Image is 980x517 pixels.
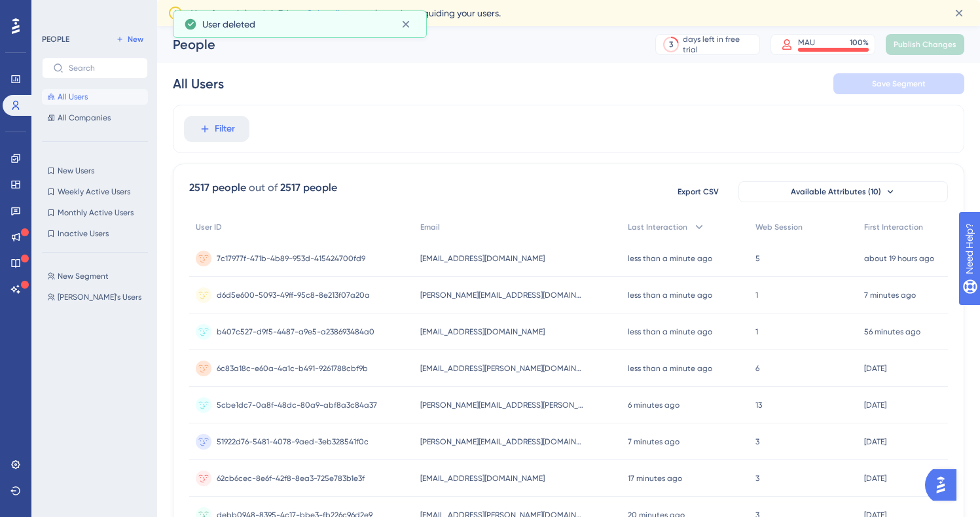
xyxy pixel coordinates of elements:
span: New Segment [58,271,109,281]
span: Monthly Active Users [58,207,134,218]
div: 3 [669,39,673,50]
button: Export CSV [665,181,731,202]
time: 7 minutes ago [628,437,680,446]
time: [DATE] [864,474,886,483]
time: 56 minutes ago [864,327,920,336]
span: b407c527-d9f5-4487-a9e5-a238693484a0 [217,327,374,337]
span: 6 [755,363,759,374]
button: All Companies [42,110,148,126]
button: New Users [42,163,148,179]
div: People [173,35,623,54]
time: less than a minute ago [628,327,712,336]
button: Monthly Active Users [42,205,148,221]
time: about 19 hours ago [864,254,934,263]
button: Inactive Users [42,226,148,241]
button: Publish Changes [886,34,964,55]
button: All Users [42,89,148,105]
button: Weekly Active Users [42,184,148,200]
time: less than a minute ago [628,364,712,373]
span: Inactive Users [58,228,109,239]
span: [EMAIL_ADDRESS][DOMAIN_NAME] [420,473,545,484]
div: All Users [173,75,224,93]
span: [PERSON_NAME]'s Users [58,292,141,302]
span: Export CSV [678,187,719,197]
button: Save Segment [833,73,964,94]
span: 1 [755,327,758,337]
span: [PERSON_NAME][EMAIL_ADDRESS][DOMAIN_NAME] [420,437,584,447]
time: [DATE] [864,364,886,373]
span: Your free trial ends in 3 days. to a plan to keep guiding your users. [191,5,501,21]
span: 6c83a18c-e60a-4a1c-b491-9261788cbf9b [217,363,368,374]
span: [EMAIL_ADDRESS][DOMAIN_NAME] [420,253,545,264]
time: 6 minutes ago [628,401,680,410]
span: Available Attributes (10) [791,187,881,197]
span: Filter [215,121,235,137]
div: PEOPLE [42,34,69,45]
span: [EMAIL_ADDRESS][DOMAIN_NAME] [420,327,545,337]
div: out of [249,180,278,196]
span: Weekly Active Users [58,187,130,197]
span: 3 [755,437,759,447]
button: [PERSON_NAME]'s Users [42,289,156,305]
span: New [128,34,143,45]
span: Need Help? [31,3,82,19]
span: 5cbe1dc7-0a8f-48dc-80a9-abf8a3c84a37 [217,400,377,410]
span: First Interaction [864,222,923,232]
span: 5 [755,253,760,264]
span: Web Session [755,222,803,232]
span: d6d5e600-5093-49ff-95c8-8e213f07a20a [217,290,370,300]
span: 13 [755,400,762,410]
a: Subscribe [307,8,349,18]
button: Filter [184,116,249,142]
div: days left in free trial [683,34,755,55]
span: All Companies [58,113,111,123]
time: [DATE] [864,401,886,410]
button: New [111,31,148,47]
span: User ID [196,222,222,232]
span: 7c17977f-471b-4b89-953d-415424700fd9 [217,253,365,264]
span: [PERSON_NAME][EMAIL_ADDRESS][PERSON_NAME][DOMAIN_NAME] [420,400,584,410]
span: [EMAIL_ADDRESS][PERSON_NAME][DOMAIN_NAME] [420,363,584,374]
time: 7 minutes ago [864,291,916,300]
time: less than a minute ago [628,291,712,300]
span: 1 [755,290,758,300]
span: Save Segment [872,79,926,89]
time: 17 minutes ago [628,474,682,483]
span: All Users [58,92,88,102]
span: User deleted [202,16,255,32]
time: less than a minute ago [628,254,712,263]
div: 2517 people [189,180,246,196]
span: Publish Changes [894,39,956,50]
iframe: UserGuiding AI Assistant Launcher [925,465,964,505]
span: [PERSON_NAME][EMAIL_ADDRESS][DOMAIN_NAME] [420,290,584,300]
span: Last Interaction [628,222,687,232]
span: 51922d76-5481-4078-9aed-3eb328541f0c [217,437,369,447]
div: 100 % [850,37,869,48]
span: Email [420,222,440,232]
div: MAU [798,37,815,48]
span: 3 [755,473,759,484]
div: 2517 people [280,180,337,196]
button: Available Attributes (10) [738,181,948,202]
input: Search [69,63,137,73]
span: New Users [58,166,94,176]
button: New Segment [42,268,156,284]
time: [DATE] [864,437,886,446]
span: 62cb6cec-8e6f-42f8-8ea3-725e783b1e3f [217,473,365,484]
